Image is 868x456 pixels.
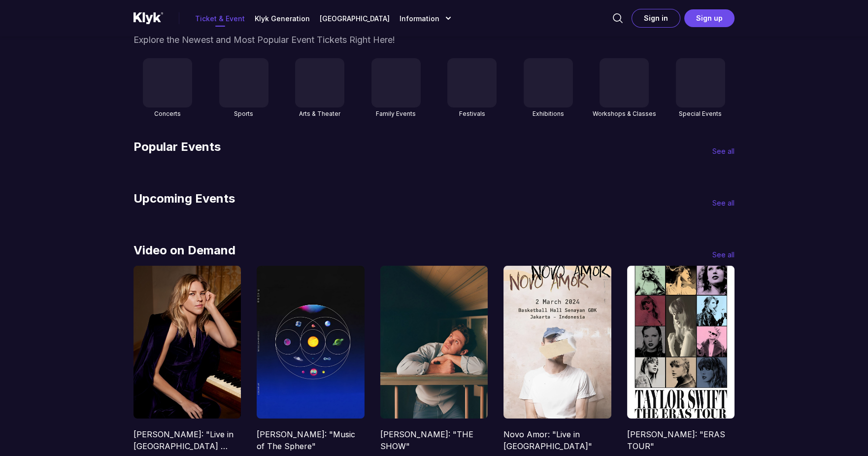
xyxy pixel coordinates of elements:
p: Novo Amor: "Live in [GEOGRAPHIC_DATA]" [503,428,611,452]
button: Special Events [676,58,725,107]
img: site-logo [134,11,163,25]
button: Information [400,13,453,24]
p: Concerts [154,109,181,118]
a: See all [712,249,734,260]
p: Festivals [459,109,485,118]
p: Information [400,13,439,24]
p: Family Events [376,109,416,118]
img: Concerts [151,66,184,100]
button: Exhibitions [524,58,573,107]
p: Explore the Newest and Most Popular Event Tickets Right Here! [134,33,734,46]
p: [PERSON_NAME]: "THE SHOW" [380,428,488,452]
img: Novo Amor: "Live in Jakarta" Poster [503,266,611,419]
p: Workshops & Classes [593,109,656,118]
h4: Upcoming Events [134,192,708,206]
button: alert-icon [608,6,628,31]
a: Ticket & Event [195,13,245,24]
a: Klyk Generation [255,13,310,24]
p: Special Events [679,109,722,118]
p: [PERSON_NAME]: "Music of The Sphere" [257,428,364,452]
p: [PERSON_NAME]: "Live in [GEOGRAPHIC_DATA] 2024" [134,428,241,452]
img: Taylor Swift: "ERAS TOUR" Poster [627,266,734,419]
p: Exhibitions [533,109,564,118]
h4: Popular Events [134,140,708,154]
img: Arts & Theater [303,66,336,100]
img: Workshops & Classes [607,66,641,100]
button: Arts & Theater [295,58,344,107]
img: Diana Krall: "Live in Jakarta 2024" Poster [134,266,241,419]
button: Sign up [684,9,734,27]
img: Festivals [455,66,489,100]
img: Special Events [684,66,717,100]
img: Family Events [379,66,413,100]
button: Sports [219,58,268,107]
img: Coldplay: "Music of The Sphere" Poster [257,266,364,419]
p: Arts & Theater [299,109,340,118]
a: See all [712,146,734,156]
a: [GEOGRAPHIC_DATA] [320,13,390,24]
button: Workshops & Classes [600,58,649,107]
img: Exhibitions [532,66,565,100]
button: Concerts [143,58,192,107]
button: Family Events [371,58,421,107]
img: Niall Horan: "THE SHOW" Poster [380,266,488,419]
button: Sign in [632,9,680,28]
p: Sports [234,109,253,118]
button: Festivals [447,58,497,107]
p: [PERSON_NAME]: "ERAS TOUR" [627,428,734,452]
a: See all [712,198,734,208]
h4: Video on Demand [134,244,708,258]
img: Sports [227,66,261,100]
